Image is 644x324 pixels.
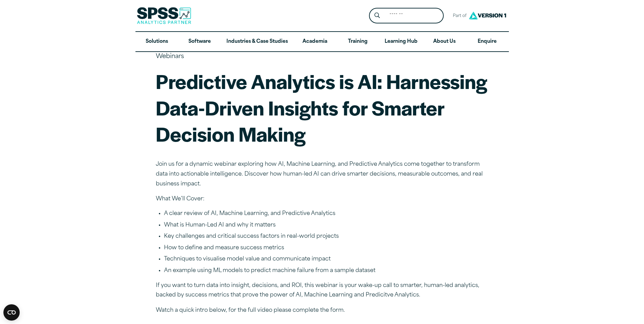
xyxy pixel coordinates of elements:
a: Solutions [135,32,178,52]
li: How to define and measure success metrics [164,244,489,253]
a: Learning Hub [379,32,423,52]
nav: Desktop version of site main menu [135,32,509,52]
svg: Search magnifying glass icon [374,13,380,18]
p: Webinars [156,52,489,62]
img: Version1 Logo [467,9,508,22]
a: Enquire [466,32,509,52]
h1: Predictive Analytics is AI: Harnessing Data-Driven Insights for Smarter Decision Making [156,68,489,147]
span: Part of [449,11,467,21]
li: An example using ML models to predict machine failure from a sample dataset [164,267,489,275]
img: SPSS Analytics Partner [137,7,191,24]
a: Training [336,32,379,52]
a: Academia [293,32,336,52]
li: A clear review of AI, Machine Learning, and Predictive Analytics [164,210,489,218]
p: Join us for a dynamic webinar exploring how AI, Machine Learning, and Predictive Analytics come t... [156,160,489,189]
p: If you want to turn data into insight, decisions, and ROI, this webinar is your wake-up call to s... [156,281,489,301]
p: Watch a quick intro below, for the full video please complete the form. [156,306,489,316]
a: Software [178,32,221,52]
p: What We’ll Cover: [156,194,489,204]
a: Industries & Case Studies [221,32,293,52]
a: About Us [423,32,466,52]
li: Key challenges and critical success factors in real-world projects [164,232,489,241]
button: Search magnifying glass icon [371,10,383,22]
form: Site Header Search Form [369,8,444,24]
li: Techniques to visualise model value and communicate impact [164,255,489,264]
button: Open CMP widget [3,304,20,321]
li: What is Human-Led AI and why it matters [164,221,489,230]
